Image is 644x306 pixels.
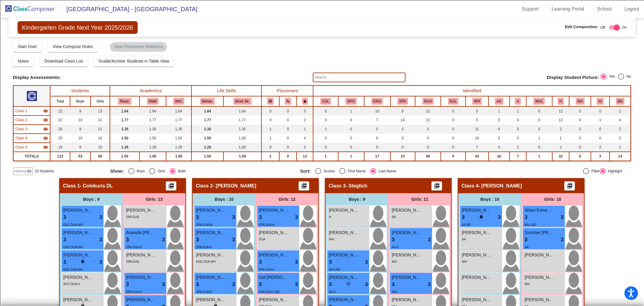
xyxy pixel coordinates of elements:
[118,98,131,105] button: Read.
[70,152,91,161] td: 53
[279,152,296,161] td: 0
[569,143,591,152] td: 0
[569,106,591,116] td: 0
[591,106,609,116] td: 0
[610,106,631,116] td: 2
[279,106,296,116] td: 0
[498,213,501,221] span: 3
[166,181,176,190] button: Print Students Details
[524,223,536,226] span: MUL BD
[415,96,441,106] th: Dual Language
[610,143,631,152] td: 1
[569,116,591,125] td: 0
[415,143,441,152] td: 0
[279,125,296,134] td: 0
[329,207,359,213] span: [PERSON_NAME]
[139,106,166,116] td: 1.64
[392,207,422,213] span: [PERSON_NAME]
[296,96,313,106] th: Keep with teacher
[15,126,27,132] span: Class 3
[110,125,139,134] td: 1.35
[526,134,552,143] td: 1
[193,193,255,205] div: Boys : 10
[479,214,483,219] span: lock
[13,56,34,67] button: Notes
[515,98,521,105] button: A
[63,223,82,226] span: ENG DUA WH
[524,213,527,221] span: 3
[569,134,591,143] td: 0
[338,106,364,116] td: 1
[533,98,545,105] button: MUL
[338,96,364,106] th: Speech Only
[313,96,338,106] th: CASL
[70,125,91,134] td: 9
[338,143,364,152] td: 0
[552,116,569,125] td: 12
[300,183,308,191] mat-icon: picture_as_pdf
[223,134,261,143] td: 1.50
[346,183,367,189] span: - Steglich
[191,134,223,143] td: 1.50
[279,116,296,125] td: 0
[552,125,569,134] td: 2
[14,168,27,174] span: Hallway
[441,125,465,134] td: 0
[259,223,274,226] span: SPA DUA H
[489,96,509,106] th: African American
[338,152,364,161] td: 1
[110,143,139,152] td: 1.26
[325,193,388,205] div: Boys : 9
[320,98,331,105] button: CSL
[15,135,27,141] span: Class 4
[15,108,27,114] span: Class 1
[390,143,415,152] td: 0
[495,98,503,105] button: AA
[462,213,464,221] span: 3
[338,125,364,134] td: 0
[200,98,215,105] button: Behav.
[18,44,37,49] span: Start Over
[345,98,357,105] button: SPO
[589,168,600,174] div: Filter
[441,106,465,116] td: 0
[99,213,102,221] span: 3
[364,116,390,125] td: 7
[155,168,165,174] div: Girls
[232,213,235,221] span: 3
[191,143,223,152] td: 1.26
[441,143,465,152] td: 0
[44,59,83,63] span: Download Class List
[13,143,50,152] td: Hidden teacher - Vaughan/Crownover
[415,152,441,161] td: 49
[328,183,345,189] span: Class 3
[43,127,48,132] mat-icon: visibility
[126,215,139,219] span: SPA DUA
[390,116,415,125] td: 14
[43,118,48,122] mat-icon: visibility
[191,106,223,116] td: 1.64
[624,74,631,79] div: No
[510,143,526,152] td: 2
[610,116,631,125] td: 4
[591,134,609,143] td: 0
[607,74,615,79] div: Yes
[521,193,584,205] div: Girls: 10
[173,98,184,105] button: Writ.
[40,56,88,67] button: Download Class List
[261,106,279,116] td: 0
[126,229,156,236] span: Anarella [PERSON_NAME] [PERSON_NAME]
[415,116,441,125] td: 22
[526,106,552,116] td: 0
[461,183,478,189] span: Class 4
[259,213,261,221] span: 3
[422,98,434,105] button: DUA
[50,106,70,116] td: 22
[110,42,167,52] mat-chip: View Placement Violations
[466,125,489,134] td: 11
[390,152,415,161] td: 23
[166,134,191,143] td: 1.50
[13,125,50,134] td: Hidden teacher - Steglich
[48,41,98,52] button: View Compose Rules
[415,125,441,134] td: 0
